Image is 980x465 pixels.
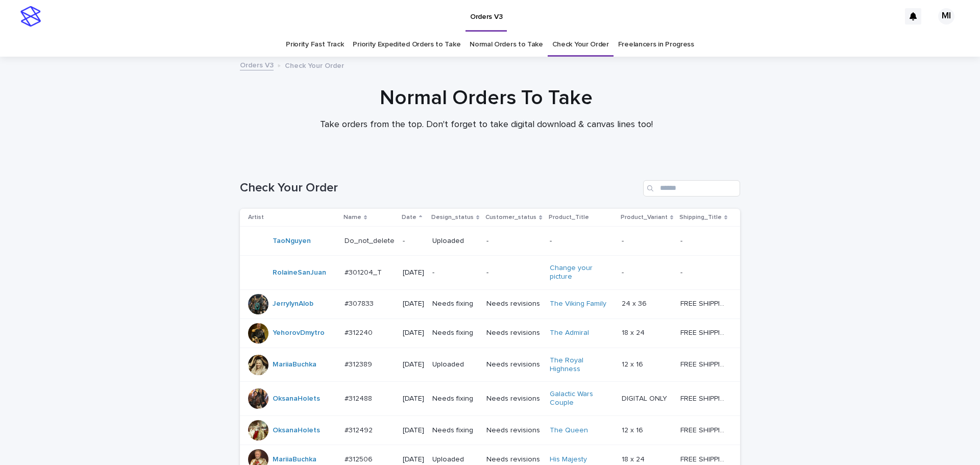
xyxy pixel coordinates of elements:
[240,181,639,195] h1: Check Your Order
[550,356,614,374] a: The Royal Highness
[353,33,460,57] a: Priority Expedited Orders to Take
[403,395,424,403] p: [DATE]
[286,33,344,57] a: Priority Fast Track
[273,268,326,277] a: RolaineSanJuan
[485,212,536,223] p: Customer_status
[622,298,649,308] p: 24 x 36
[240,348,744,382] tr: MariiaBuchka #312389#312389 [DATE]UploadedNeeds revisionsThe Royal Highness 12 x 1612 x 16 FREE S...
[622,453,647,464] p: 18 x 24
[486,360,541,369] p: Needs revisions
[679,212,722,223] p: Shipping_Title
[680,327,729,337] p: FREE SHIPPING - preview in 1-2 business days, after your approval delivery will take 5-10 b.d.
[486,426,541,435] p: Needs revisions
[236,86,737,110] h1: Normal Orders To Take
[403,455,424,464] p: [DATE]
[622,358,645,369] p: 12 x 16
[432,329,478,337] p: Needs fixing
[680,358,729,369] p: FREE SHIPPING - preview in 1-2 business days, after your approval delivery will take 5-10 b.d.
[432,360,478,369] p: Uploaded
[285,59,344,70] p: Check Your Order
[622,327,647,337] p: 18 x 24
[486,237,541,246] p: -
[486,395,541,403] p: Needs revisions
[248,212,264,223] p: Artist
[402,212,416,223] p: Date
[273,329,325,337] a: YehorovDmytro
[20,6,41,27] img: stacker-logo-s-only.png
[432,395,478,403] p: Needs fixing
[550,300,606,308] a: The Viking Family
[622,424,645,435] p: 12 x 16
[618,33,694,57] a: Freelancers in Progress
[273,395,320,403] a: OksanaHolets
[432,268,478,277] p: -
[403,426,424,435] p: [DATE]
[486,329,541,337] p: Needs revisions
[680,393,729,403] p: FREE SHIPPING - preview in 1-2 business days, after your approval delivery will take 5-10 b.d.
[273,455,316,464] a: MariiaBuchka
[273,426,320,435] a: OksanaHolets
[240,382,744,416] tr: OksanaHolets #312488#312488 [DATE]Needs fixingNeeds revisionsGalactic Wars Couple DIGITAL ONLYDIG...
[431,212,474,223] p: Design_status
[550,237,614,246] p: -
[273,300,313,308] a: JerrylynAlob
[345,327,375,337] p: #312240
[345,298,376,308] p: #307833
[486,455,541,464] p: Needs revisions
[680,453,729,464] p: FREE SHIPPING - preview in 1-2 business days, after your approval delivery will take 5-10 b.d.
[550,455,587,464] a: His Majesty
[273,237,311,246] a: TaoNguyen
[621,212,668,223] p: Product_Variant
[680,266,684,277] p: -
[680,298,729,308] p: FREE SHIPPING - preview in 1-2 business days, after your approval delivery will take 5-10 b.d., l...
[432,426,478,435] p: Needs fixing
[622,393,669,403] p: DIGITAL ONLY
[432,300,478,308] p: Needs fixing
[240,415,744,445] tr: OksanaHolets #312492#312492 [DATE]Needs fixingNeeds revisionsThe Queen 12 x 1612 x 16 FREE SHIPPI...
[345,453,375,464] p: #312506
[345,424,375,435] p: #312492
[345,235,397,246] p: Do_not_delete
[643,180,740,197] input: Search
[403,329,424,337] p: [DATE]
[550,264,614,281] a: Change your picture
[486,300,541,308] p: Needs revisions
[403,300,424,308] p: [DATE]
[403,268,424,277] p: [DATE]
[680,235,684,246] p: -
[282,119,691,131] p: Take orders from the top. Don't forget to take digital download & canvas lines too!
[344,212,361,223] p: Name
[240,319,744,348] tr: YehorovDmytro #312240#312240 [DATE]Needs fixingNeeds revisionsThe Admiral 18 x 2418 x 24 FREE SHI...
[403,237,424,246] p: -
[622,235,626,246] p: -
[240,256,744,290] tr: RolaineSanJuan #301204_T#301204_T [DATE]--Change your picture -- --
[622,266,626,277] p: -
[550,390,614,407] a: Galactic Wars Couple
[549,212,589,223] p: Product_Title
[550,329,589,337] a: The Admiral
[240,59,274,70] a: Orders V3
[240,227,744,256] tr: TaoNguyen Do_not_deleteDo_not_delete -Uploaded---- --
[432,455,478,464] p: Uploaded
[240,289,744,319] tr: JerrylynAlob #307833#307833 [DATE]Needs fixingNeeds revisionsThe Viking Family 24 x 3624 x 36 FRE...
[552,33,609,57] a: Check Your Order
[550,426,588,435] a: The Queen
[403,360,424,369] p: [DATE]
[680,424,729,435] p: FREE SHIPPING - preview in 1-2 business days, after your approval delivery will take 5-10 b.d.
[432,237,478,246] p: Uploaded
[938,8,954,25] div: MI
[273,360,316,369] a: MariiaBuchka
[345,393,374,403] p: #312488
[470,33,543,57] a: Normal Orders to Take
[345,266,384,277] p: #301204_T
[486,268,541,277] p: -
[345,358,374,369] p: #312389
